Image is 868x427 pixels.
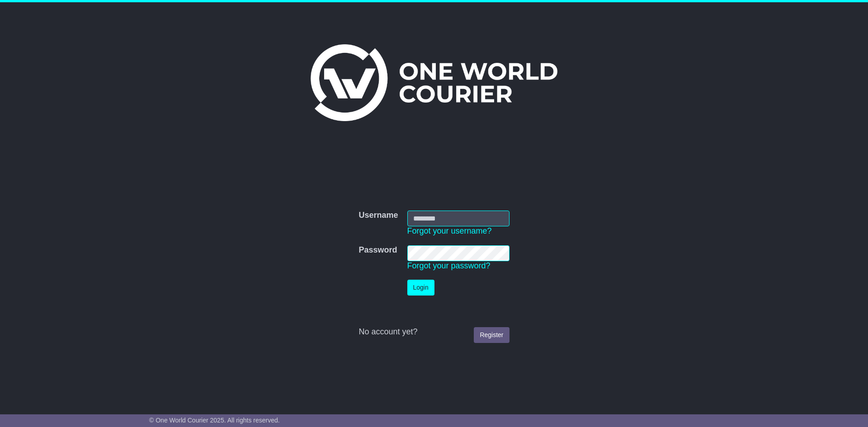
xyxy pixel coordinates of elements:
a: Register [474,327,509,343]
button: Login [407,280,434,296]
img: One World [311,44,557,121]
div: No account yet? [359,327,509,337]
label: Password [359,245,397,255]
span: © One World Courier 2025. All rights reserved. [149,417,280,424]
label: Username [359,211,398,221]
a: Forgot your password? [407,261,491,270]
a: Forgot your username? [407,226,492,235]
